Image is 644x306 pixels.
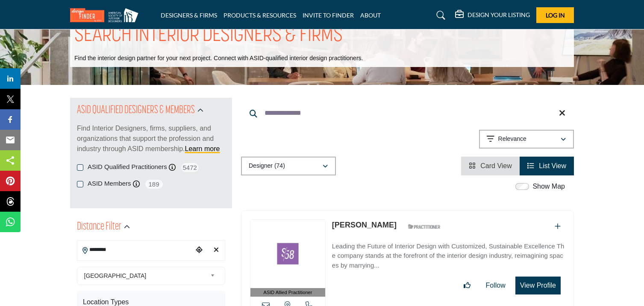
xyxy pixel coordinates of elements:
[241,103,574,123] input: Search Keyword
[77,123,225,154] p: Find Interior Designers, firms, suppliers, and organizations that support the profession and indu...
[532,181,565,192] label: Show Map
[210,241,223,259] div: Clear search location
[332,221,397,229] a: [PERSON_NAME]
[88,179,131,189] label: ASID Members
[74,54,363,63] p: Find the interior design partner for your next project. Connect with ASID-qualified interior desi...
[77,103,195,118] h2: ASID QUALIFIED DESIGNERS & MEMBERS
[332,242,565,271] p: Leading the Future of Interior Design with Customized, Sustainable Excellence The company stands ...
[250,220,325,297] a: ASID Allied Practitioner
[332,219,397,231] p: Barbara Kleppe
[161,12,217,19] a: DESIGNERS & FIRMS
[480,277,511,294] button: Follow
[479,130,574,149] button: Relevance
[498,135,526,143] p: Relevance
[74,23,343,49] h1: SEARCH INTERIOR DESIGNERS & FIRMS
[185,145,220,152] a: Learn more
[77,164,83,171] input: ASID Qualified Practitioners checkbox
[77,181,83,187] input: ASID Members checkbox
[458,277,476,294] button: Like listing
[332,236,565,271] a: Leading the Future of Interior Design with Customized, Sustainable Excellence The company stands ...
[84,271,207,281] span: [GEOGRAPHIC_DATA]
[223,12,296,19] a: PRODUCTS & RESOURCES
[461,157,520,175] li: Card View
[193,241,206,259] div: Choose your current location
[360,12,381,19] a: ABOUT
[180,162,200,173] span: 5472
[468,11,530,19] h5: DESIGN YOUR LISTING
[241,157,336,175] button: Designer (74)
[250,220,325,288] img: Barbara Kleppe
[527,162,566,169] a: View List
[249,162,285,170] p: Designer (74)
[555,223,561,230] a: Add To List
[536,7,574,23] button: Log In
[428,9,451,22] a: Search
[480,162,512,169] span: Card View
[70,8,143,22] img: Site Logo
[144,179,164,189] span: 189
[469,162,512,169] a: View Card
[405,221,443,232] img: ASID Qualified Practitioners Badge Icon
[264,289,312,296] span: ASID Allied Practitioner
[515,277,561,294] button: View Profile
[77,219,121,235] h2: Distance Filter
[88,162,167,172] label: ASID Qualified Practitioners
[455,10,530,20] div: DESIGN YOUR LISTING
[546,12,565,19] span: Log In
[77,242,193,258] input: Search Location
[539,162,566,169] span: List View
[520,157,574,175] li: List View
[303,12,354,19] a: INVITE TO FINDER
